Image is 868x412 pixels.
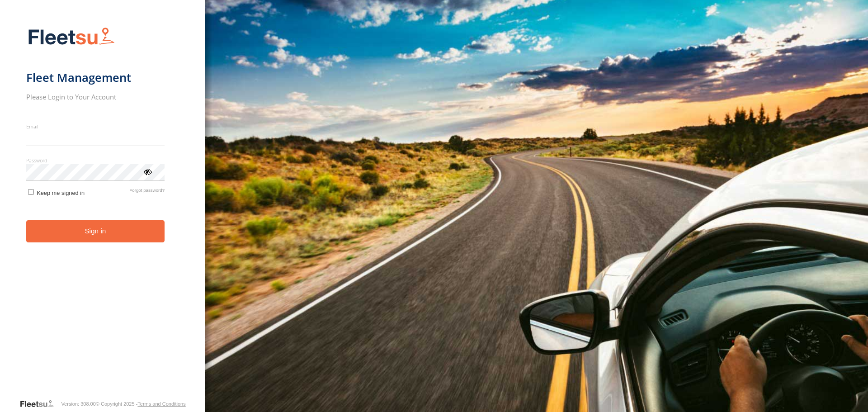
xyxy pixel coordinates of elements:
a: Visit our Website [19,399,61,408]
img: Fleetsu [26,25,117,48]
span: Keep me signed in [37,189,85,196]
button: Sign in [26,220,165,242]
a: Forgot password? [129,188,165,196]
a: Terms and Conditions [137,401,185,407]
label: Password [26,157,165,164]
div: © Copyright 2025 - [96,401,186,407]
input: Keep me signed in [28,189,34,195]
div: ViewPassword [143,167,152,176]
form: main [26,22,179,398]
div: Version: 308.00 [61,401,95,407]
label: Email [26,123,165,130]
h2: Please Login to Your Account [26,92,165,101]
h1: Fleet Management [26,70,165,85]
